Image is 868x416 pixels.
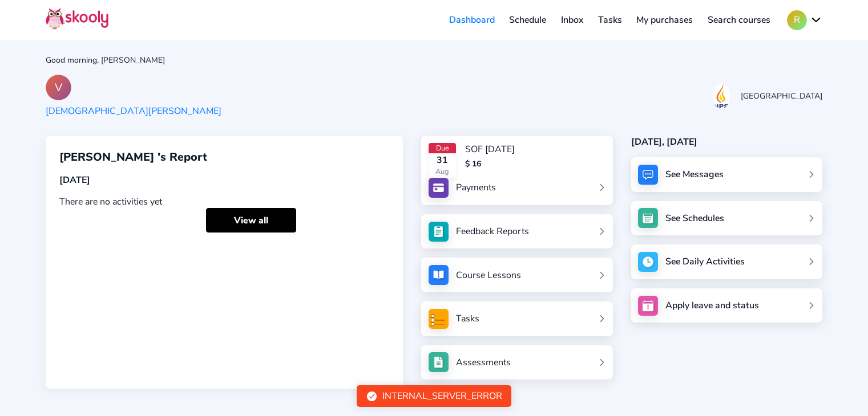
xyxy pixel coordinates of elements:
a: Inbox [554,11,591,29]
div: V [46,75,71,100]
div: There are no activities yet [59,195,389,208]
img: 20170717074618169820408676579146e5rDExiun0FCoEly0V.png [713,83,730,109]
div: Aug [429,166,457,177]
div: Assessments [456,356,511,369]
img: payments.jpg [429,178,449,198]
a: Payments [429,178,605,198]
img: apply_leave.jpg [638,296,658,316]
img: assessments.jpg [429,352,449,372]
div: INTERNAL_SERVER_ERROR [382,390,502,402]
a: Schedule [502,11,554,29]
div: See Daily Activities [665,255,745,268]
a: Tasks [591,11,629,29]
a: Tasks [429,309,605,329]
a: Assessments [429,352,605,372]
div: $ 16 [465,158,515,169]
a: View all [206,208,296,233]
a: See Daily Activities [631,244,822,279]
div: [GEOGRAPHIC_DATA] [741,91,822,101]
div: Tasks [456,312,479,325]
span: [PERSON_NAME] 's Report [59,149,207,165]
a: Dashboard [442,11,502,29]
div: [DATE], [DATE] [631,136,822,148]
img: messages.jpg [638,165,658,185]
a: Search courses [700,11,778,29]
div: [DATE] [59,174,389,186]
div: Course Lessons [456,269,521,282]
div: Apply leave and status [665,299,759,312]
div: 31 [429,154,457,166]
a: See Schedules [631,201,822,236]
div: Feedback Reports [456,225,529,238]
div: See Schedules [665,212,724,225]
div: [DEMOGRAPHIC_DATA][PERSON_NAME] [46,105,221,117]
a: Apply leave and status [631,288,822,323]
img: see_atten.jpg [429,222,449,242]
img: Skooly [46,7,108,30]
div: Due [429,143,457,153]
img: tasksForMpWeb.png [429,309,449,329]
div: Payments [456,181,496,194]
button: Rchevron down outline [787,10,822,30]
a: Feedback Reports [429,222,605,242]
div: SOF [DATE] [465,143,515,156]
img: schedule.jpg [638,208,658,228]
a: My purchases [629,11,700,29]
div: See Messages [665,168,724,181]
img: activity.jpg [638,252,658,272]
img: courses.jpg [429,265,449,285]
a: Course Lessons [429,265,605,285]
div: Good morning, [PERSON_NAME] [46,55,822,66]
ion-icon: checkmark circle [366,390,378,402]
